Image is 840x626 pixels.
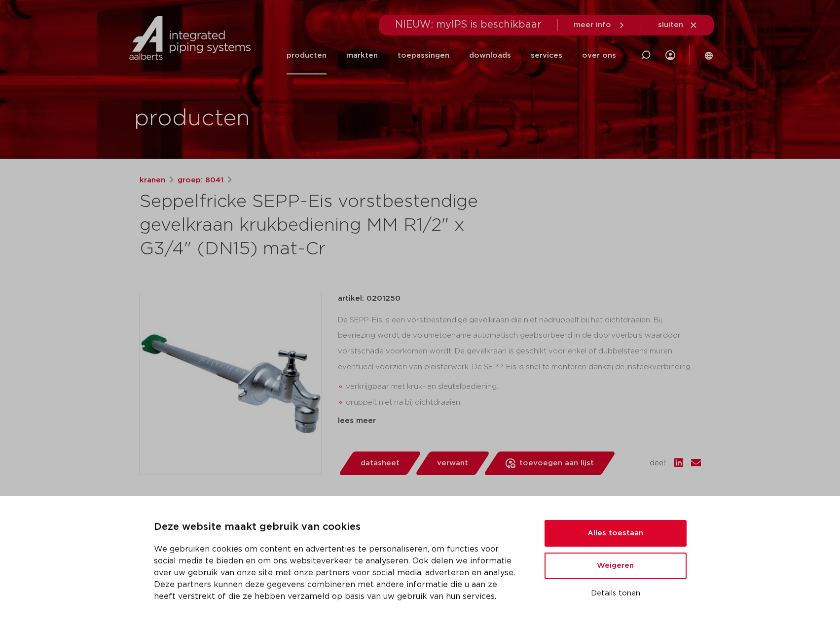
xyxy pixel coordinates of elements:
[361,455,400,471] span: datasheet
[346,379,701,395] li: verkrijgbaar met kruk- en sleutelbediening.
[395,20,542,30] span: NIEUW: myIPS is beschikbaar
[346,411,701,426] li: eenvoudige en snelle montage dankzij insteekverbinding
[545,585,687,602] button: Details tonen
[338,293,401,305] p: artikel: 0201250
[545,520,687,547] button: Alles toestaan
[545,553,687,579] button: Weigeren
[574,21,626,30] a: meer info
[178,174,223,186] a: groep: 8041
[140,293,322,475] img: Product Image for Seppelfricke SEPP-Eis vorstbestendige gevelkraan krukbediening MM R1/2" x G3/4"...
[531,36,562,74] a: services
[338,313,701,411] div: De SEPP-Eis is een vorstbestendige gevelkraan die niet nadruppelt bij het dichtdraaien. Bij bevri...
[287,36,327,74] a: producten
[658,21,683,29] span: sluiten
[346,36,378,74] a: markten
[398,36,449,74] a: toepassingen
[469,36,511,74] a: downloads
[658,21,698,30] a: sluiten
[414,452,490,475] a: verwant
[338,415,701,427] div: lees meer
[338,452,422,475] a: datasheet
[287,36,616,74] nav: Menu
[134,103,250,135] h1: producten
[519,455,594,471] span: toevoegen aan lijst
[154,543,521,602] p: We gebruiken cookies om content en advertenties te personaliseren, om functies voor social media ...
[582,36,616,74] a: over ons
[437,455,468,471] span: verwant
[574,21,611,29] span: meer info
[346,395,701,411] li: druppelt niet na bij dichtdraaien
[665,44,675,66] div: my IPS
[154,520,521,535] p: Deze website maakt gebruik van cookies
[650,457,666,469] span: deel:
[140,190,510,261] h1: Seppelfricke SEPP-Eis vorstbestendige gevelkraan krukbediening MM R1/2" x G3/4" (DN15) mat-Cr
[140,174,165,186] a: kranen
